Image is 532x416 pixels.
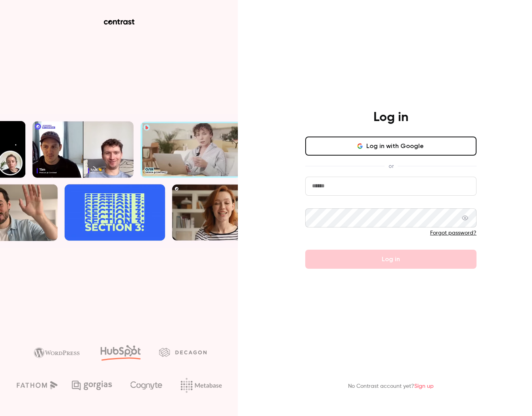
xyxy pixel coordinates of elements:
[159,348,207,356] img: decagon
[373,110,408,125] h4: Log in
[414,383,434,389] a: Sign up
[305,137,477,156] button: Log in with Google
[348,382,434,391] p: No Contrast account yet?
[385,162,398,170] span: or
[430,230,477,236] a: Forgot password?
